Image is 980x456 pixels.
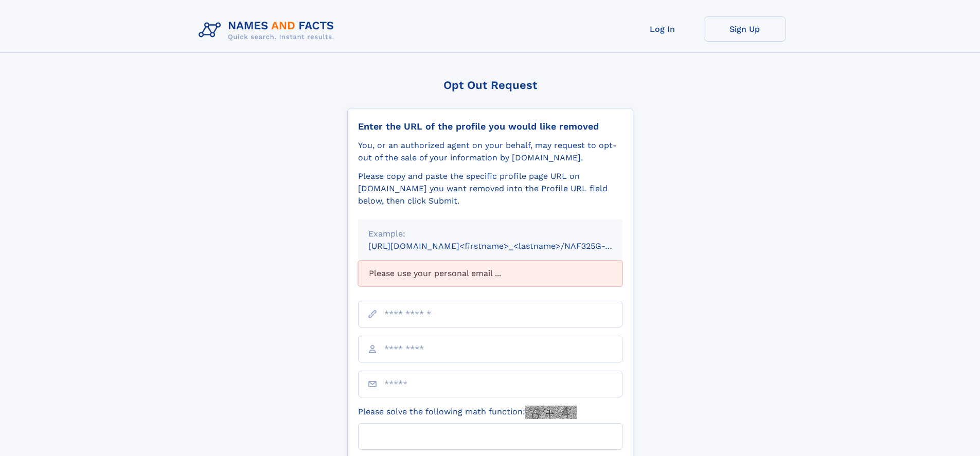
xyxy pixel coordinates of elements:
a: Log In [621,16,704,42]
div: You, or an authorized agent on your behalf, may request to opt-out of the sale of your informatio... [358,139,622,164]
label: Please solve the following math function: [358,406,577,419]
div: Opt Out Request [347,79,633,92]
div: Please copy and paste the specific profile page URL on [DOMAIN_NAME] you want removed into the Pr... [358,170,622,207]
img: Logo Names and Facts [194,16,343,44]
div: Enter the URL of the profile you would like removed [358,121,622,132]
a: Sign Up [704,16,786,42]
div: Example: [368,228,612,240]
div: Please use your personal email ... [358,261,622,286]
small: [URL][DOMAIN_NAME]<firstname>_<lastname>/NAF325G-xxxxxxxx [368,241,642,251]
